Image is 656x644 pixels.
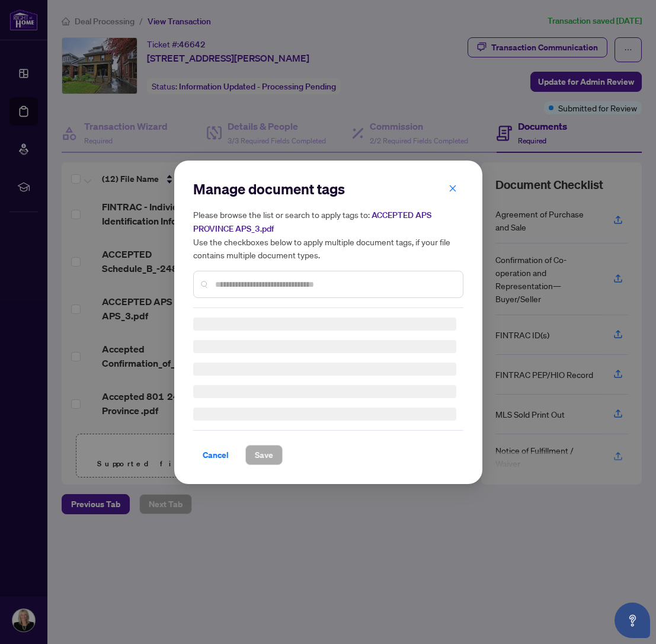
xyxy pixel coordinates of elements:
button: Save [245,445,283,465]
span: close [449,184,457,192]
button: Cancel [193,445,238,465]
button: Open asap [615,603,650,638]
h5: Please browse the list or search to apply tags to: Use the checkboxes below to apply multiple doc... [193,208,463,261]
span: Cancel [203,446,229,464]
h2: Manage document tags [193,180,463,198]
span: ACCEPTED APS PROVINCE APS_3.pdf [193,210,431,234]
